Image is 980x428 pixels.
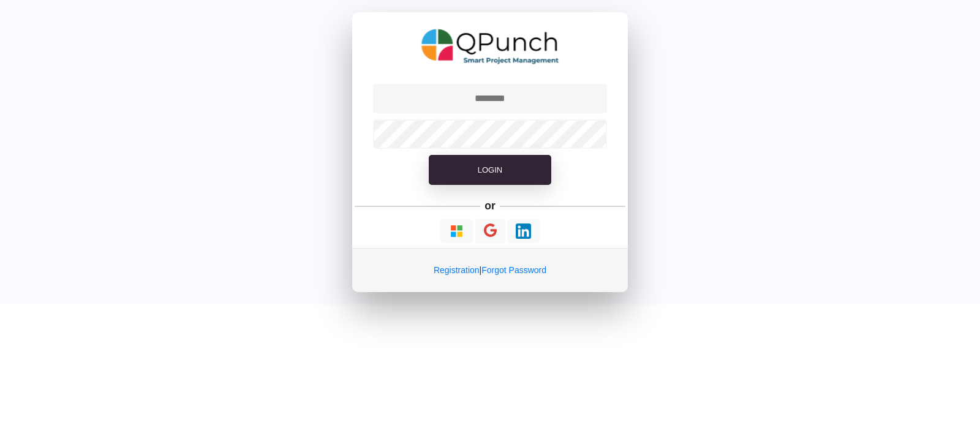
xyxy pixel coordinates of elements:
button: Continue With Microsoft Azure [440,219,473,243]
button: Continue With Google [475,219,505,244]
img: QPunch [421,24,559,69]
img: Loading... [449,223,464,239]
a: Registration [434,265,480,275]
button: Login [429,155,551,186]
img: Loading... [516,223,531,239]
h5: or [483,197,498,214]
div: | [352,248,628,292]
a: Forgot Password [481,265,546,275]
button: Continue With LinkedIn [507,219,540,243]
span: Login [478,165,502,175]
